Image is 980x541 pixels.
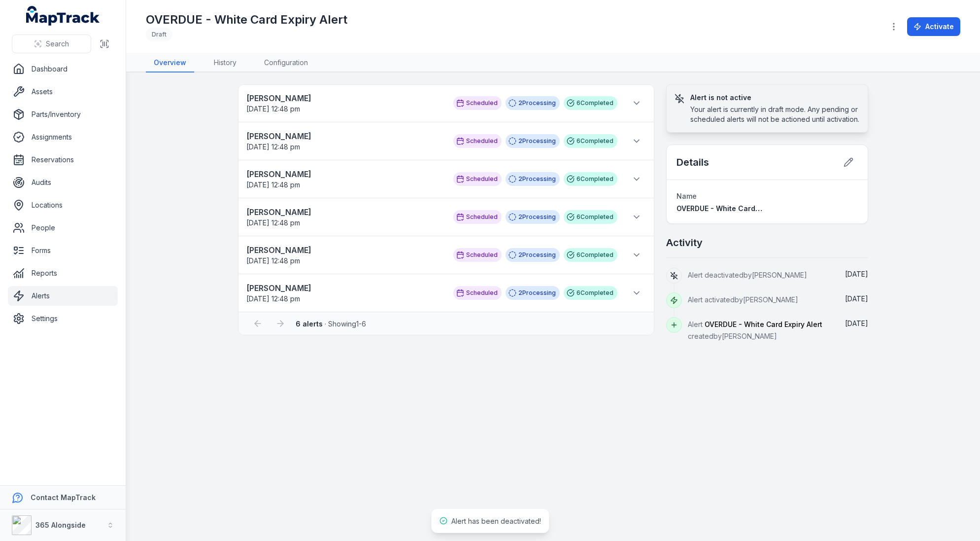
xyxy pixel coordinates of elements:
div: Scheduled [453,172,502,186]
time: 07/10/2025, 12:48:00 pm [246,256,300,265]
a: Assets [8,82,118,102]
a: [PERSON_NAME][DATE] 12:48 pm [246,282,443,304]
div: Scheduled [453,134,502,148]
span: Alert created by [PERSON_NAME] [688,320,822,340]
h2: Details [676,155,709,169]
strong: [PERSON_NAME] [246,282,443,294]
div: 6 Completed [564,286,617,300]
div: Scheduled [453,248,502,262]
a: Overview [146,54,194,72]
strong: Contact MapTrack [31,493,96,502]
strong: [PERSON_NAME] [246,244,443,256]
a: [PERSON_NAME][DATE] 12:48 pm [246,130,443,152]
div: 2 Processing [506,286,560,300]
div: 2 Processing [506,172,560,186]
span: [DATE] 12:48 pm [246,256,300,265]
span: [DATE] 12:48 pm [246,143,300,151]
span: [DATE] 12:48 pm [246,105,300,113]
div: Scheduled [453,210,502,224]
a: People [8,218,118,238]
div: Your alert is currently in draft mode. Any pending or scheduled alerts will not be actioned until... [690,105,860,124]
span: [DATE] [845,319,868,327]
div: 2 Processing [506,134,560,148]
div: 6 Completed [564,96,617,110]
a: [PERSON_NAME][DATE] 12:48 pm [246,244,443,266]
button: Activate [907,17,960,36]
h1: OVERDUE - White Card Expiry Alert [146,12,347,28]
a: Locations [8,195,118,215]
a: Dashboard [8,59,118,79]
time: 04/09/2025, 10:44:59 am [845,294,868,303]
a: MapTrack [26,6,100,26]
span: [DATE] [845,294,868,303]
strong: [PERSON_NAME] [246,168,443,180]
span: [DATE] 12:48 pm [246,180,300,189]
a: Assignments [8,127,118,147]
div: Scheduled [453,96,502,110]
time: 07/10/2025, 12:48:00 pm [246,218,300,227]
div: 6 Completed [564,172,617,186]
button: Search [12,35,91,53]
h3: Alert is not active [690,93,860,103]
h2: Activity [666,236,703,250]
time: 04/09/2025, 10:44:27 am [845,319,868,327]
strong: 365 Alongside [35,521,86,529]
div: 6 Completed [564,210,617,224]
a: Reservations [8,150,118,170]
span: Name [676,192,697,200]
a: Settings [8,309,118,328]
a: Forms [8,241,118,260]
a: [PERSON_NAME][DATE] 12:48 pm [246,92,443,114]
div: Scheduled [453,286,502,300]
span: · Showing 1 - 6 [296,320,366,328]
strong: [PERSON_NAME] [246,206,443,218]
div: 6 Completed [564,248,617,262]
a: [PERSON_NAME][DATE] 12:48 pm [246,168,443,190]
time: 30/09/2025, 12:49:02 pm [845,270,868,278]
time: 07/10/2025, 12:48:00 pm [246,105,300,113]
span: [DATE] 12:48 pm [246,294,300,303]
div: Draft [146,28,172,41]
div: 2 Processing [506,96,560,110]
span: OVERDUE - White Card Expiry Alert [676,204,797,213]
strong: 6 alerts [296,320,323,328]
span: OVERDUE - White Card Expiry Alert [705,320,822,328]
a: Reports [8,263,118,283]
strong: [PERSON_NAME] [246,130,443,142]
span: [DATE] [845,270,868,278]
time: 07/10/2025, 12:48:00 pm [246,294,300,303]
div: 2 Processing [506,248,560,262]
time: 07/10/2025, 12:48:00 pm [246,180,300,189]
time: 07/10/2025, 12:48:00 pm [246,143,300,151]
div: 6 Completed [564,134,617,148]
span: [DATE] 12:48 pm [246,218,300,227]
a: History [206,54,244,72]
a: Parts/Inventory [8,105,118,124]
a: Audits [8,173,118,192]
span: Alert has been deactivated! [451,517,541,525]
a: [PERSON_NAME][DATE] 12:48 pm [246,206,443,228]
span: Search [46,39,69,49]
a: Alerts [8,286,118,306]
span: Alert deactivated by [PERSON_NAME] [688,271,807,279]
a: Configuration [256,54,316,72]
strong: [PERSON_NAME] [246,92,443,104]
span: Alert activated by [PERSON_NAME] [688,295,798,304]
div: 2 Processing [506,210,560,224]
